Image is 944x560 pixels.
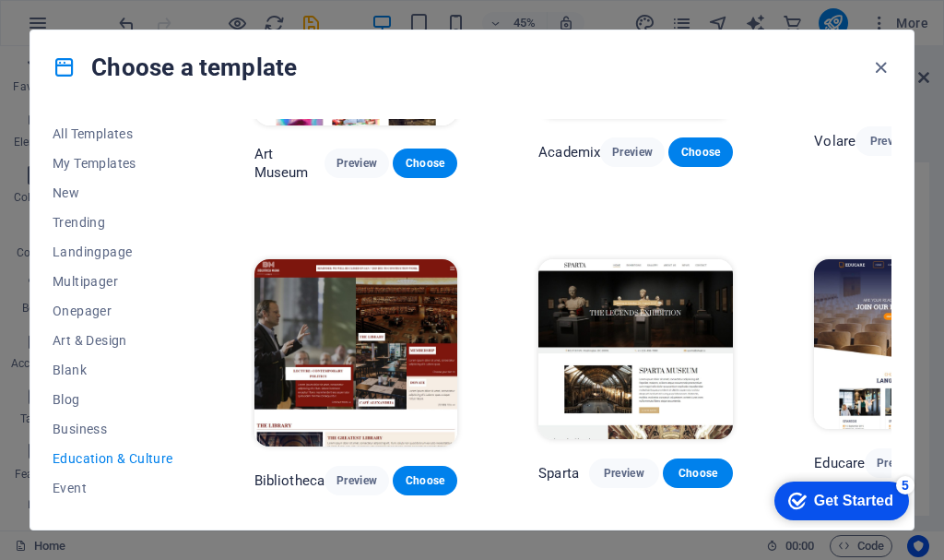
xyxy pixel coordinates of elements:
[668,137,733,167] button: Choose
[53,355,173,385] button: Blank
[855,126,925,156] button: Preview
[53,185,173,200] span: New
[339,156,374,171] span: Preview
[53,451,173,466] span: Education & Culture
[615,145,650,160] span: Preview
[53,503,173,532] button: Gastronomy
[53,267,173,296] button: Multipager
[53,385,173,414] button: Blog
[53,414,173,444] button: Business
[407,156,442,171] span: Choose
[53,53,297,82] h4: Choose a template
[53,326,173,355] button: Art & Design
[339,473,374,488] span: Preview
[53,237,173,267] button: Landingpage
[15,9,149,48] div: Get Started 5 items remaining, 0% complete
[53,422,173,436] span: Business
[393,149,457,178] button: Choose
[53,119,173,149] button: All Templates
[254,259,458,447] img: Bibliotheca
[393,466,457,495] button: Choose
[53,444,173,473] button: Education & Culture
[604,466,644,481] span: Preview
[254,471,325,490] p: Bibliotheca
[538,464,579,483] p: Sparta
[53,126,173,141] span: All Templates
[53,274,173,289] span: Multipager
[53,473,173,503] button: Event
[324,466,389,495] button: Preview
[53,244,173,259] span: Landingpage
[53,149,173,178] button: My Templates
[865,448,929,478] button: Preview
[538,259,733,439] img: Sparta
[324,149,389,178] button: Preview
[53,215,173,230] span: Trending
[814,132,855,150] p: Volare
[53,156,173,171] span: My Templates
[136,4,155,22] div: 5
[254,145,325,182] p: Art Museum
[814,454,865,472] p: Educare
[879,456,914,471] span: Preview
[407,473,442,488] span: Choose
[600,137,665,167] button: Preview
[53,392,173,407] span: Blog
[53,481,173,495] span: Event
[53,363,173,377] span: Blank
[53,304,173,318] span: Onepager
[678,466,718,481] span: Choose
[870,134,910,149] span: Preview
[53,296,173,326] button: Onepager
[53,178,173,208] button: New
[53,333,173,348] span: Art & Design
[538,143,600,161] p: Academix
[54,20,134,37] div: Get Started
[663,459,733,488] button: Choose
[589,459,659,488] button: Preview
[683,145,718,160] span: Choose
[53,208,173,237] button: Trending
